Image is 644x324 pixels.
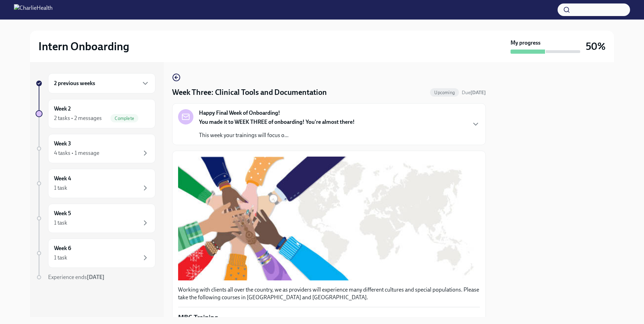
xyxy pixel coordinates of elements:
strong: [DATE] [87,274,105,280]
p: Working with clients all over the country, we as providers will experience many different culture... [178,286,480,301]
strong: You made it to WEEK THREE of onboarding! You're almost there! [199,119,355,125]
div: 1 task [54,254,67,262]
a: Week 34 tasks • 1 message [36,134,155,163]
p: MBC Training [178,313,480,322]
strong: Happy Final Week of Onboarding! [199,109,280,117]
h2: Intern Onboarding [38,39,129,53]
a: Week 22 tasks • 2 messagesComplete [36,99,155,128]
div: 2 tasks • 2 messages [54,114,102,122]
div: 2 previous weeks [48,73,155,93]
div: 4 tasks • 1 message [54,149,99,157]
a: Week 51 task [36,204,155,233]
a: Week 41 task [36,169,155,198]
div: 1 task [54,184,67,192]
span: September 23rd, 2025 08:00 [462,89,486,96]
h6: Week 6 [54,244,71,252]
span: Experience ends [48,274,105,280]
p: This week your trainings will focus o... [199,131,355,139]
span: Complete [110,116,138,121]
span: Upcoming [430,90,459,95]
img: CharlieHealth [14,4,53,15]
h6: Week 3 [54,140,71,148]
strong: My progress [511,39,540,47]
h4: Week Three: Clinical Tools and Documentation [172,87,327,98]
h6: Week 2 [54,105,71,113]
span: Due [462,90,486,96]
div: 1 task [54,219,67,227]
h3: 50% [586,40,606,53]
a: Week 61 task [36,239,155,268]
h6: Week 5 [54,210,71,217]
h6: Week 4 [54,175,71,182]
button: Zoom image [178,157,480,280]
strong: [DATE] [470,90,486,96]
h6: 2 previous weeks [54,80,95,87]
